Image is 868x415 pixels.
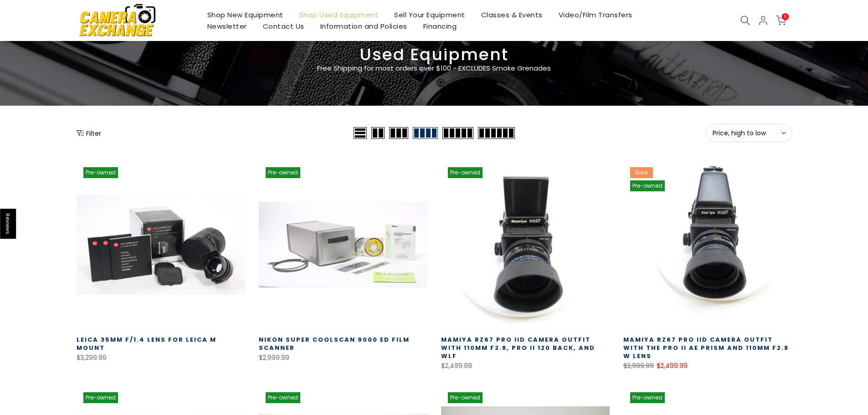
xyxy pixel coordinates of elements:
[776,15,786,26] a: 0
[259,352,427,364] div: $2,999.99
[623,361,654,370] del: $2,999.99
[77,128,101,138] button: Show filters
[657,360,688,372] ins: $2,499.99
[312,20,415,32] a: Information and Policies
[713,129,785,137] span: Price, high to low
[77,352,245,364] div: $3,299.99
[199,20,255,32] a: Newsletter
[441,360,610,372] div: $2,499.99
[259,335,410,352] a: Nikon Super Coolscan 9000 ED Film Scanner
[441,335,595,360] a: Mamiya RZ67 Pro IID Camera Outfit with 110MM F2.8, Pro II 120 Back, and WLF
[77,49,792,61] h3: Used Equipment
[199,9,291,20] a: Shop New Equipment
[77,335,216,352] a: Leica 35mm f/1.4 Lens for Leica M Mount
[291,9,386,20] a: Shop Used Equipment
[550,9,640,20] a: Video/Film Transfers
[415,20,465,32] a: Financing
[386,9,473,20] a: Sell Your Equipment
[263,63,605,74] p: Free Shipping for most orders over $100 - EXCLUDES Smoke Grenades
[255,20,312,32] a: Contact Us
[705,124,792,142] button: Price, high to low
[473,9,550,20] a: Classes & Events
[782,13,789,20] span: 0
[623,335,789,360] a: Mamiya RZ67 Pro IID Camera Outfit with the Pro II AE Prism and 110MM F2.8 W Lens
